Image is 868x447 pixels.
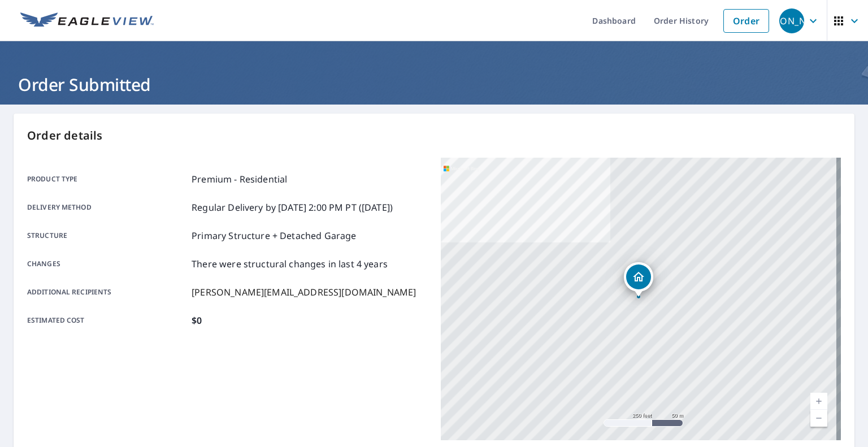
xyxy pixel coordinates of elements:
p: Estimated cost [27,314,187,327]
p: There were structural changes in last 4 years [192,257,388,271]
p: Product type [27,172,187,186]
a: Current Level 17, Zoom In [810,393,827,410]
h1: Order Submitted [14,73,854,96]
p: Regular Delivery by [DATE] 2:00 PM PT ([DATE]) [192,201,393,214]
p: Primary Structure + Detached Garage [192,229,356,242]
div: Dropped pin, building 1, Residential property, 2316 Connie Dr Springfield, IL 62704 [624,262,653,297]
p: Order details [27,127,841,144]
p: Delivery method [27,201,187,214]
p: Structure [27,229,187,242]
p: Premium - Residential [192,172,287,186]
p: [PERSON_NAME][EMAIL_ADDRESS][DOMAIN_NAME] [192,285,416,299]
a: Current Level 17, Zoom Out [810,410,827,427]
p: $0 [192,314,202,327]
img: EV Logo [20,12,154,29]
div: [PERSON_NAME] [779,8,804,33]
p: Additional recipients [27,285,187,299]
a: Order [723,9,769,33]
p: Changes [27,257,187,271]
